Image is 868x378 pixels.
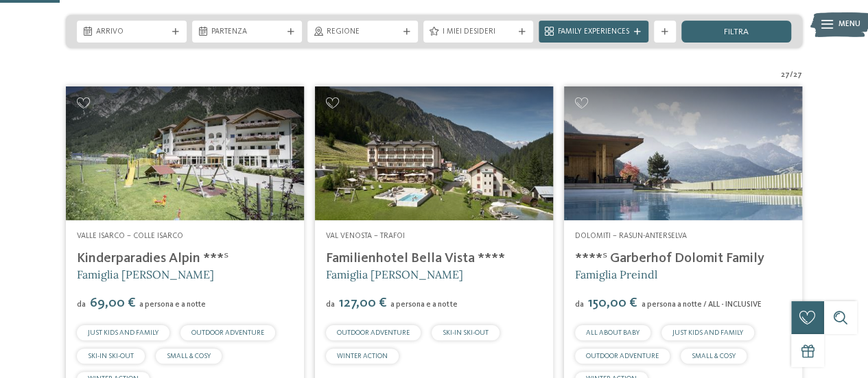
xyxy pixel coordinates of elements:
img: Kinderparadies Alpin ***ˢ [66,86,304,220]
span: a persona e a notte [390,300,457,309]
span: SKI-IN SKI-OUT [88,353,134,359]
span: Famiglia [PERSON_NAME] [326,268,463,281]
span: Famiglia Preindl [575,268,657,281]
img: Cercate un hotel per famiglie? Qui troverete solo i migliori! [315,86,553,220]
span: I miei desideri [443,27,514,38]
span: SMALL & COSY [167,353,211,359]
span: da [77,300,86,309]
a: Kinderparadies Alpin ***ˢ [77,252,228,265]
a: Familienhotel Bella Vista **** [326,252,505,265]
span: Famiglia [PERSON_NAME] [77,268,214,281]
span: 27 [793,70,802,81]
span: Partenza [211,27,283,38]
span: 69,00 € [87,296,138,310]
span: a persona e a notte [139,300,206,309]
span: SKI-IN SKI-OUT [443,329,489,336]
span: OUTDOOR ADVENTURE [337,329,410,336]
span: 150,00 € [585,296,640,310]
span: Regione [327,27,398,38]
span: da [575,300,584,309]
span: / [790,70,793,81]
span: 27 [781,70,790,81]
span: WINTER ACTION [337,353,388,359]
span: SMALL & COSY [692,353,736,359]
span: a persona a notte / ALL - INCLUSIVE [641,300,761,309]
span: Val Venosta – Trafoi [326,232,405,240]
span: da [326,300,335,309]
span: Dolomiti – Rasun-Anterselva [575,232,687,240]
span: JUST KIDS AND FAMILY [88,329,159,336]
a: Cercate un hotel per famiglie? Qui troverete solo i migliori! [66,86,304,220]
span: Valle Isarco – Colle Isarco [77,232,183,240]
span: OUTDOOR ADVENTURE [191,329,264,336]
img: Cercate un hotel per famiglie? Qui troverete solo i migliori! [564,86,802,220]
span: OUTDOOR ADVENTURE [586,353,659,359]
span: JUST KIDS AND FAMILY [672,329,743,336]
span: filtra [724,28,749,37]
span: Family Experiences [558,27,629,38]
span: ALL ABOUT BABY [586,329,640,336]
a: ****ˢ Garberhof Dolomit Family [575,252,764,265]
span: Arrivo [96,27,167,38]
span: 127,00 € [336,296,389,310]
